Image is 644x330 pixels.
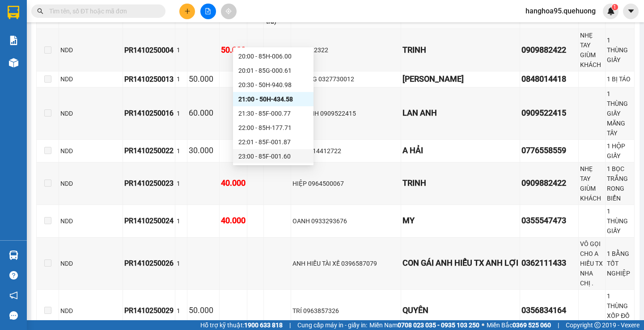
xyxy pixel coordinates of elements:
[189,107,218,119] div: 60.000
[221,177,246,189] div: 40.000
[292,109,399,118] div: LAN ANH 0909522415
[238,137,308,147] div: 22:01 - 85F-001.87
[123,71,175,87] td: PR1410250013
[238,51,308,61] div: 20:00 - 85H-006.00
[177,259,186,268] div: 1
[520,205,578,238] td: 0355547473
[238,151,308,161] div: 23:00 - 85F-001.60
[60,45,121,55] div: NDD
[401,88,520,140] td: LAN ANH
[607,74,633,84] div: 1 BỊ TÁO
[521,73,576,85] div: 0848014418
[402,44,518,56] div: TRINH
[292,216,399,226] div: OANH 0933293676
[612,4,618,10] sup: 1
[607,7,615,15] img: icon-new-feature
[521,257,576,269] div: 0362111433
[221,214,246,227] div: 40.000
[482,323,484,327] span: ⚪️
[292,179,399,188] div: HIỆP 0964500067
[607,35,633,65] div: 1 THÙNG GIẤY
[520,140,578,163] td: 0776558559
[124,74,174,85] div: PR1410250013
[238,80,308,90] div: 20:30 - 50H-940.98
[60,306,121,316] div: NDD
[124,258,174,269] div: PR1410250026
[594,322,601,328] span: copyright
[179,4,195,19] button: plus
[189,73,218,85] div: 50.000
[292,146,399,156] div: DUY 0814412722
[123,29,175,71] td: PR1410250004
[8,6,19,19] img: logo-vxr
[238,66,308,75] div: 20:01 - 85G-000.61
[124,305,174,316] div: PR1410250029
[244,322,283,329] strong: 1900 633 818
[402,304,518,317] div: QUYÊN
[607,164,633,203] div: 1 BỌC TRẮNG RONG BIỂN
[398,322,479,329] strong: 0708 023 035 - 0935 103 250
[9,271,18,280] span: question-circle
[289,320,291,330] span: |
[177,45,186,55] div: 1
[558,320,559,330] span: |
[49,6,155,16] input: Tìm tên, số ĐT hoặc mã đơn
[521,144,576,157] div: 0776558559
[607,206,633,236] div: 1 THÙNG GIẤY
[37,8,43,14] span: search
[401,140,520,163] td: A HẢI
[402,177,518,189] div: TRINH
[401,29,520,71] td: TRINH
[60,259,121,268] div: NDD
[292,45,399,55] div: 0374322322
[124,108,174,119] div: PR1410250016
[401,71,520,87] td: QUỲNH ANH
[402,107,518,119] div: LAN ANH
[124,215,174,226] div: PR1410250024
[401,238,520,290] td: CON GÁI ANH HIẾU TX ANH LỢI
[123,238,175,290] td: PR1410250026
[402,73,518,85] div: [PERSON_NAME]
[60,216,121,226] div: NDD
[292,259,399,268] div: ANH HIẾU TÀI XẾ 0396587079
[238,109,308,118] div: 21:30 - 85F-000.77
[177,306,186,316] div: 1
[189,304,218,317] div: 50.000
[9,251,18,260] img: warehouse-icon
[521,44,576,56] div: 0909882422
[123,88,175,140] td: PR1410250016
[521,177,576,189] div: 0909882422
[521,214,576,227] div: 0355547473
[184,8,191,14] span: plus
[177,216,186,226] div: 1
[369,320,479,330] span: Miền Nam
[401,205,520,238] td: MY
[580,30,604,70] div: NHẸ TAY GIÙM KHÁCH
[60,109,121,118] div: NDD
[613,4,616,10] span: 1
[520,29,578,71] td: 0909882422
[9,58,18,67] img: warehouse-icon
[221,4,237,19] button: aim
[607,249,633,278] div: 1 BẰNG TỐT NGHIỆP
[123,163,175,205] td: PR1410250023
[520,163,578,205] td: 0909882422
[487,320,551,330] span: Miền Bắc
[292,74,399,84] div: HƯỜNG 0327730012
[402,214,518,227] div: MY
[124,45,174,56] div: PR1410250004
[60,179,121,188] div: NDD
[221,44,246,56] div: 50.000
[297,320,367,330] span: Cung cấp máy in - giấy in:
[402,257,518,269] div: CON GÁI ANH HIẾU TX ANH LỢI
[520,71,578,87] td: 0848014418
[292,306,399,316] div: TRÍ 0963857326
[9,36,18,45] img: solution-icon
[124,178,174,189] div: PR1410250023
[9,291,18,300] span: notification
[123,205,175,238] td: PR1410250024
[580,164,604,203] div: NHẸ TAY GIÙM KHÁCH
[123,140,175,163] td: PR1410250022
[238,123,308,133] div: 22:00 - 85H-177.71
[177,74,186,84] div: 1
